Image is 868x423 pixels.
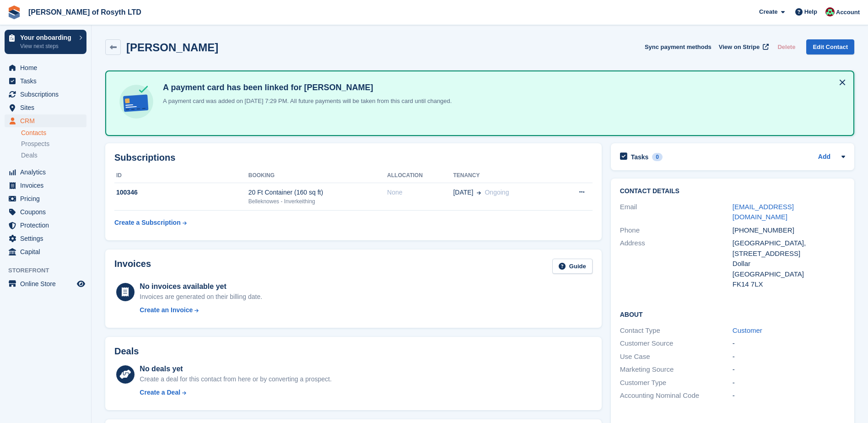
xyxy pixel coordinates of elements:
a: [PERSON_NAME] of Rosyth LTD [25,5,145,20]
div: Invoices are generated on their billing date. [140,292,262,302]
div: - [733,390,845,401]
div: 0 [652,153,663,161]
a: menu [5,219,86,232]
a: Deals [21,151,86,160]
div: Dollar [733,259,845,269]
span: CRM [20,114,75,127]
h2: [PERSON_NAME] [126,41,218,54]
div: Marketing Source [620,364,733,375]
div: [GEOGRAPHIC_DATA], [STREET_ADDRESS] [733,238,845,259]
div: Customer Type [620,378,733,388]
img: card-linked-ebf98d0992dc2aeb22e95c0e3c79077019eb2392cfd83c6a337811c24bc77127.svg [117,82,156,121]
span: Home [20,61,75,74]
span: Protection [20,219,75,232]
img: Anne Thomson [825,7,835,16]
span: Sites [20,101,75,114]
span: Storefront [8,266,91,275]
th: Allocation [387,168,453,183]
th: Booking [248,168,387,183]
div: 20 Ft Container (160 sq ft) [248,188,387,197]
div: Create an Invoice [140,305,193,315]
div: Phone [620,225,733,236]
p: A payment card was added on [DATE] 7:29 PM. All future payments will be taken from this card unti... [159,97,452,106]
div: Create a deal for this contact from here or by converting a prospect. [140,374,331,384]
div: Use Case [620,352,733,362]
a: Create an Invoice [140,305,262,315]
th: ID [114,168,248,183]
div: - [733,338,845,349]
span: View on Stripe [719,43,760,52]
div: - [733,364,845,375]
a: menu [5,245,86,258]
button: Sync payment methods [645,39,712,54]
th: Tenancy [453,168,556,183]
div: [GEOGRAPHIC_DATA] [733,269,845,280]
span: Subscriptions [20,88,75,101]
a: menu [5,114,86,127]
a: menu [5,232,86,245]
span: Capital [20,245,75,258]
div: No invoices available yet [140,281,262,292]
p: Your onboarding [20,34,75,41]
a: Customer [733,326,762,334]
a: menu [5,75,86,87]
a: Preview store [75,278,86,289]
a: View on Stripe [715,39,771,54]
div: Address [620,238,733,290]
h2: Tasks [631,153,649,161]
span: Coupons [20,206,75,218]
span: Settings [20,232,75,245]
span: Account [836,8,860,17]
h2: Deals [114,346,139,357]
a: menu [5,192,86,205]
div: No deals yet [140,363,331,374]
div: [PHONE_NUMBER] [733,225,845,236]
div: Belleknowes - Inverkeithing [248,197,387,206]
span: Pricing [20,192,75,205]
a: Prospects [21,139,86,149]
a: menu [5,101,86,114]
span: Analytics [20,166,75,179]
a: Guide [552,259,593,274]
a: Create a Deal [140,388,331,397]
a: Edit Contact [806,39,854,54]
a: menu [5,61,86,74]
img: stora-icon-8386f47178a22dfd0bd8f6a31ec36ba5ce8667c1dd55bd0f319d3a0aa187defe.svg [7,5,21,19]
a: Your onboarding View next steps [5,30,86,54]
a: menu [5,88,86,101]
span: Tasks [20,75,75,87]
a: Add [818,152,830,163]
div: Contact Type [620,325,733,336]
div: - [733,352,845,362]
h2: Subscriptions [114,152,593,163]
a: menu [5,206,86,218]
span: Ongoing [485,189,509,196]
div: FK14 7LX [733,279,845,290]
button: Delete [774,39,799,54]
span: [DATE] [453,188,473,197]
a: Contacts [21,129,86,137]
span: Online Store [20,277,75,290]
div: Create a Subscription [114,218,181,228]
h2: Contact Details [620,188,845,195]
div: - [733,378,845,388]
a: menu [5,277,86,290]
a: [EMAIL_ADDRESS][DOMAIN_NAME] [733,203,794,221]
h2: Invoices [114,259,151,274]
span: Deals [21,151,38,160]
a: menu [5,179,86,192]
span: Create [759,7,777,16]
h4: A payment card has been linked for [PERSON_NAME] [159,82,452,93]
div: Create a Deal [140,388,180,397]
a: Create a Subscription [114,214,187,231]
p: View next steps [20,42,75,50]
div: None [387,188,453,197]
div: Accounting Nominal Code [620,390,733,401]
span: Prospects [21,140,49,148]
div: 100346 [114,188,248,197]
a: menu [5,166,86,179]
div: Customer Source [620,338,733,349]
span: Invoices [20,179,75,192]
h2: About [620,309,845,319]
div: Email [620,202,733,222]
